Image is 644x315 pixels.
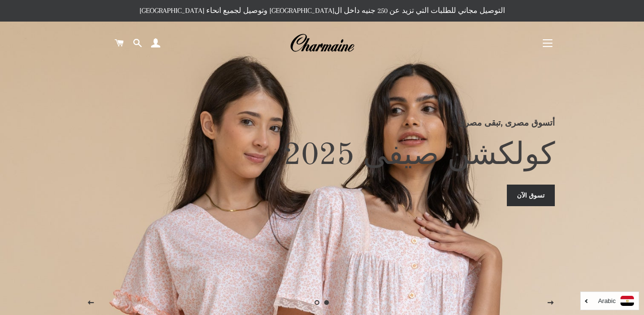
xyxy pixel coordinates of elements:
[322,298,332,307] a: الصفحه 1current
[89,137,555,175] h2: كولكشن صيفى 2025
[585,296,634,306] a: Arabic
[290,33,354,54] img: Charmaine Egypt
[539,291,562,315] button: الصفحه التالية
[507,185,555,206] a: تسوق الآن
[89,116,555,129] p: أتسوق مصرى ,تبقى مصرى
[79,291,103,315] button: الصفحه السابقة
[598,298,616,304] i: Arabic
[313,298,322,307] a: تحميل الصور 2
